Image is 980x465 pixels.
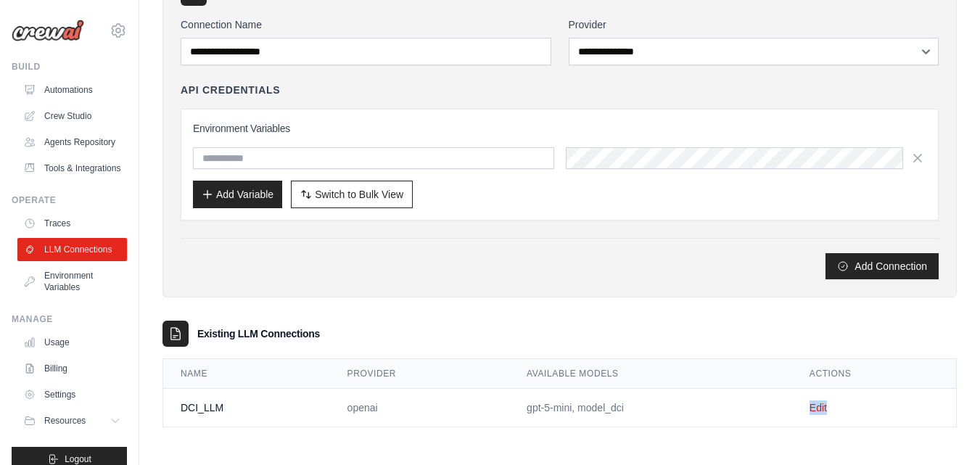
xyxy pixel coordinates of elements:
[17,409,127,432] button: Resources
[17,104,127,128] a: Crew Studio
[17,264,127,299] a: Environment Variables
[181,83,280,97] h4: API Credentials
[17,131,127,154] a: Agents Repository
[315,187,403,202] span: Switch to Bulk View
[65,453,91,465] span: Logout
[330,359,509,389] th: Provider
[163,389,330,427] td: DCI_LLM
[17,78,127,102] a: Automations
[810,402,827,413] a: Edit
[17,383,127,406] a: Settings
[17,238,127,261] a: LLM Connections
[12,20,84,41] img: Logo
[12,194,127,206] div: Operate
[17,157,127,180] a: Tools & Integrations
[792,359,956,389] th: Actions
[569,17,939,32] label: Provider
[509,389,792,427] td: gpt-5-mini, model_dci
[12,61,127,73] div: Build
[12,313,127,325] div: Manage
[193,181,282,208] button: Add Variable
[825,253,939,279] button: Add Connection
[197,326,320,341] h3: Existing LLM Connections
[291,181,413,208] button: Switch to Bulk View
[163,359,330,389] th: Name
[193,121,926,136] h3: Environment Variables
[17,212,127,235] a: Traces
[44,415,86,427] span: Resources
[330,389,509,427] td: openai
[509,359,792,389] th: Available Models
[181,17,551,32] label: Connection Name
[17,331,127,354] a: Usage
[17,357,127,380] a: Billing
